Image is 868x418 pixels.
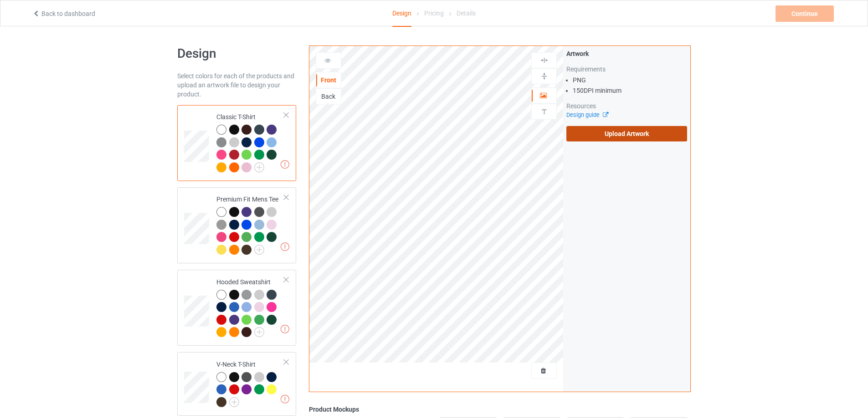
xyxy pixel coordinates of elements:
img: svg+xml;base64,PD94bWwgdmVyc2lvbj0iMS4wIiBlbmNvZGluZz0iVVRGLTgiPz4KPHN2ZyB3aWR0aD0iMjJweCIgaGVpZ2... [229,397,239,407]
img: exclamation icon [281,325,289,333]
div: Premium Fit Mens Tee [177,187,296,263]
img: svg+xml;base64,PD94bWwgdmVyc2lvbj0iMS4wIiBlbmNvZGluZz0iVVRGLTgiPz4KPHN2ZyB3aWR0aD0iMjJweCIgaGVpZ2... [254,162,264,172]
div: V-Neck T-Shirt [216,360,284,407]
img: svg%3E%0A [540,107,549,116]
div: V-Neck T-Shirt [177,352,296,416]
img: svg%3E%0A [540,56,549,65]
div: Product Mockups [309,405,691,414]
a: Back to dashboard [32,10,95,17]
li: PNG [573,76,687,85]
div: Front [316,76,341,85]
div: Select colors for each of the products and upload an artwork file to design your product. [177,71,296,99]
div: Classic T-Shirt [177,105,296,181]
div: Back [316,92,341,101]
div: Resources [566,101,687,111]
div: Requirements [566,65,687,74]
div: Hooded Sweatshirt [216,277,284,337]
div: Design [392,0,411,27]
a: Design guide [566,111,608,118]
label: Upload Artwork [566,126,687,141]
li: 150 DPI minimum [573,86,687,95]
img: svg+xml;base64,PD94bWwgdmVyc2lvbj0iMS4wIiBlbmNvZGluZz0iVVRGLTgiPz4KPHN2ZyB3aWR0aD0iMjJweCIgaGVpZ2... [254,327,264,337]
div: Pricing [424,0,444,26]
div: Details [457,0,476,26]
div: Hooded Sweatshirt [177,270,296,346]
div: Classic T-Shirt [216,112,284,171]
img: exclamation icon [281,242,289,251]
h1: Design [177,45,296,62]
img: heather_texture.png [216,220,226,230]
div: Artwork [566,49,687,58]
img: exclamation icon [281,160,289,169]
img: exclamation icon [281,395,289,403]
img: svg+xml;base64,PD94bWwgdmVyc2lvbj0iMS4wIiBlbmNvZGluZz0iVVRGLTgiPz4KPHN2ZyB3aWR0aD0iMjJweCIgaGVpZ2... [254,245,264,255]
img: heather_texture.png [216,137,226,147]
div: Premium Fit Mens Tee [216,195,284,254]
img: svg%3E%0A [540,72,549,81]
